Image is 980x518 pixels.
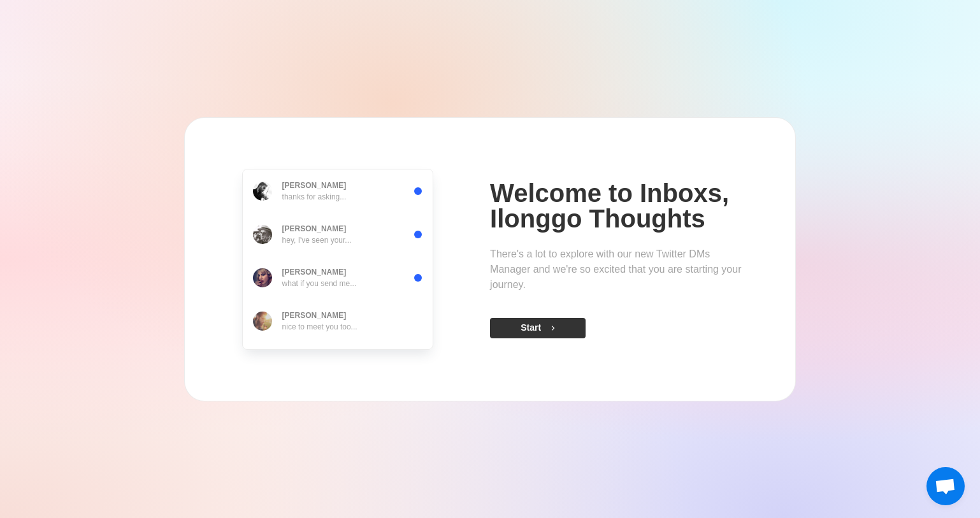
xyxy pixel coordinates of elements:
a: Open chat [926,467,965,505]
p: Welcome to Inboxs, Ilonggo Thoughts [490,180,744,231]
button: Start [490,318,586,338]
p: [PERSON_NAME] [282,180,347,191]
img: 300 [253,268,272,287]
p: what if you send me... [282,278,357,289]
p: [PERSON_NAME] [282,223,347,234]
img: 300 [253,312,272,331]
p: hey, I've seen your... [282,234,352,246]
p: nice to meet you too... [282,321,357,333]
p: thanks for asking... [282,191,347,203]
p: [PERSON_NAME] [282,310,347,321]
p: There's a lot to explore with our new Twitter DMs Manager and we're so excited that you are start... [490,247,744,292]
p: [PERSON_NAME] [282,266,347,278]
img: 300 [253,225,272,244]
img: 300 [253,182,272,201]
